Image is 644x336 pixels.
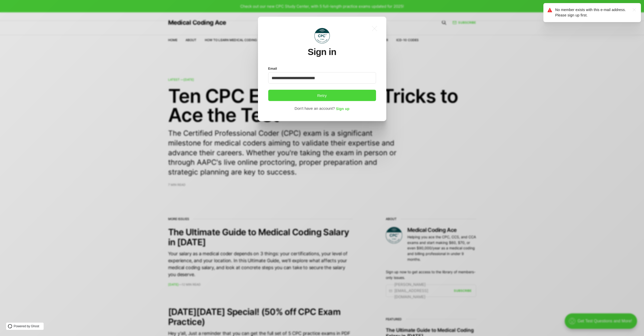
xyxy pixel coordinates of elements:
[314,28,330,43] img: Medical Coding Ace
[268,65,277,72] label: Email
[308,47,336,57] h1: Sign in
[268,72,376,84] input: Email
[295,105,335,112] div: Don't have an account?
[336,107,350,111] span: Sign up
[555,7,627,18] p: No member exists with this e-mail address. Please sign up first.
[268,90,376,101] button: Retry
[336,105,350,112] button: Sign up
[6,323,44,330] a: Powered by Ghost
